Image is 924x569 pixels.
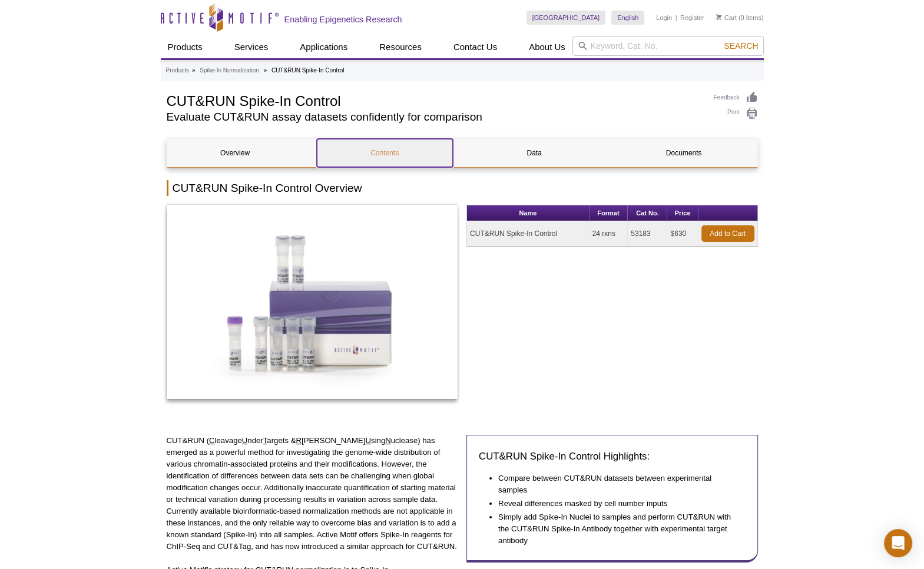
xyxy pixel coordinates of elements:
[467,205,589,221] th: Name
[628,221,667,247] td: 53183
[167,139,303,167] a: Overview
[192,67,196,74] li: »
[701,225,754,242] a: Add to Cart
[589,205,628,221] th: Format
[161,36,210,58] a: Products
[200,65,259,76] a: Spike-In Normalization
[884,529,912,557] div: Open Intercom Messenger
[166,65,189,76] a: Products
[227,36,276,58] a: Services
[446,36,504,58] a: Contact Us
[167,91,702,109] h1: CUT&RUN Spike-In Control
[628,205,667,221] th: Cat No.
[271,67,344,74] li: CUT&RUN Spike-In Control
[716,11,764,25] li: (0 items)
[720,41,761,51] button: Search
[385,436,391,445] u: N
[263,436,267,445] u: T
[714,107,758,120] a: Print
[572,36,764,56] input: Keyword, Cat. No.
[667,221,698,247] td: $630
[242,436,248,445] u: U
[498,498,734,510] li: Reveal differences masked by cell number inputs
[167,112,702,122] h2: Evaluate CUT&RUN assay datasets confidently for comparison
[372,36,429,58] a: Resources
[167,435,458,553] p: CUT&RUN ( leavage nder argets & [PERSON_NAME] sing uclease) has emerged as a powerful method for ...
[716,14,721,20] img: Your Cart
[479,450,746,464] h3: CUT&RUN Spike-In Control Highlights:
[167,180,758,196] h2: CUT&RUN Spike-In Control Overview
[284,14,402,25] h2: Enabling Epigenetics Research
[675,11,677,25] li: |
[724,41,758,51] span: Search
[167,205,458,399] img: CUT&RUN Spike-In Control Kit
[498,511,734,547] li: Simply add Spike-In Nuclei to samples and perform CUT&RUN with the CUT&RUN Spike-In Antibody toge...
[467,221,589,247] td: CUT&RUN Spike-In Control
[293,36,355,58] a: Applications
[365,436,371,445] u: U
[522,36,572,58] a: About Us
[589,221,628,247] td: 24 rxns
[656,14,672,22] a: Login
[296,436,302,445] u: R
[611,11,644,25] a: English
[616,139,752,167] a: Documents
[317,139,453,167] a: Contents
[716,14,737,22] a: Cart
[667,205,698,221] th: Price
[466,139,602,167] a: Data
[264,67,267,74] li: »
[526,11,606,25] a: [GEOGRAPHIC_DATA]
[498,472,734,496] li: Compare between CUT&RUN datasets between experimental samples
[209,436,215,445] u: C
[714,91,758,104] a: Feedback
[680,14,704,22] a: Register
